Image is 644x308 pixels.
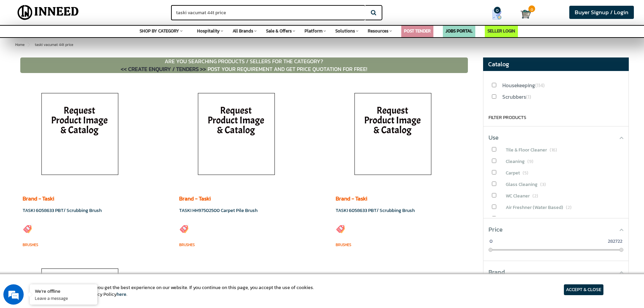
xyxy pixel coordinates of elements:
[492,9,502,20] img: Show My Quotes
[30,41,33,49] span: >
[521,7,527,22] a: Cart 0
[23,242,38,247] a: Brushes
[27,42,29,47] span: >
[336,242,351,247] a: Brushes
[189,85,284,186] img: inneed-image-na.png
[32,85,127,186] img: inneed-image-na.png
[488,218,623,234] div: Price
[488,114,623,121] div: FILTER PRODUCTS
[23,223,33,234] img: inneed-price-tag.png
[494,7,501,14] span: 0
[404,28,431,34] a: POST TENDER
[506,192,530,199] span: WC Cleaner
[506,158,525,165] span: Cleaning
[506,181,538,188] span: Glass Cleaning
[23,194,54,203] a: Brand - Taski
[336,194,367,203] a: Brand - Taski
[575,8,628,17] span: Buyer Signup / Login
[607,238,623,245] span: 282722
[506,146,547,153] span: Tile & Floor Cleaner
[266,28,292,34] span: Sale & Offers
[121,65,208,73] a: << CREATE ENQUIRY / TENDERS >>
[550,146,557,153] span: (16)
[179,223,189,234] img: inneed-price-tag.png
[179,207,258,214] a: TASKI HH97502500 Carpet Pile Brush
[345,85,440,186] img: inneed-image-na.png
[488,238,494,245] span: 0
[528,5,535,12] span: 0
[523,169,528,176] span: (5)
[446,28,473,34] a: JOBS PORTAL
[527,158,533,165] span: (9)
[533,215,539,222] span: (2)
[35,295,92,301] p: Leave a message
[479,7,521,22] a: my Quotes 0
[521,9,531,19] img: Cart
[526,93,531,101] span: (1)
[14,41,26,49] a: Home
[305,28,323,34] span: Platform
[564,284,603,295] article: ACCEPT & CLOSE
[488,261,623,277] div: Brand
[506,204,563,211] span: Air Freshner (Water Based)
[368,28,388,34] span: Resources
[488,126,623,142] div: Use
[12,4,85,21] img: Inneed.Market
[233,28,253,34] span: All Brands
[540,181,546,188] span: (3)
[23,207,102,214] a: TASKI 6058633 PBT/ Scrubbing Brush
[171,5,365,20] input: Search for Brands, Products, Sellers, Manufacturers...
[179,194,211,203] a: Brand - Taski
[35,288,92,294] div: We're offline
[488,60,509,69] span: Catalog
[336,223,346,234] img: inneed-price-tag.png
[117,291,126,298] a: here
[140,28,179,34] span: SHOP BY CATEGORY
[502,81,545,89] span: Housekeeping
[487,28,515,34] a: SELLER LOGIN
[335,28,355,34] span: Solutions
[532,192,538,199] span: (2)
[336,207,415,214] a: TASKI 6058633 PBT/ Scrubbing Brush
[535,81,545,89] span: (114)
[179,242,195,247] a: Brushes
[30,42,73,47] span: taski vacumat 44t price
[566,204,572,211] span: (2)
[20,57,468,73] p: ARE YOU SEARCHING PRODUCTS / SELLERS FOR THE CATEGORY? POST YOUR REQUIREMENT AND GET PRICE QUOTAT...
[502,93,531,101] span: Scrubbers
[197,28,220,34] span: Hospitality
[41,284,314,298] article: We use cookies to ensure you get the best experience on our website. If you continue on this page...
[506,215,530,222] span: Degreasing
[569,6,634,19] a: Buyer Signup / Login
[121,65,206,73] span: << CREATE ENQUIRY / TENDERS >>
[506,169,520,176] span: Carpet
